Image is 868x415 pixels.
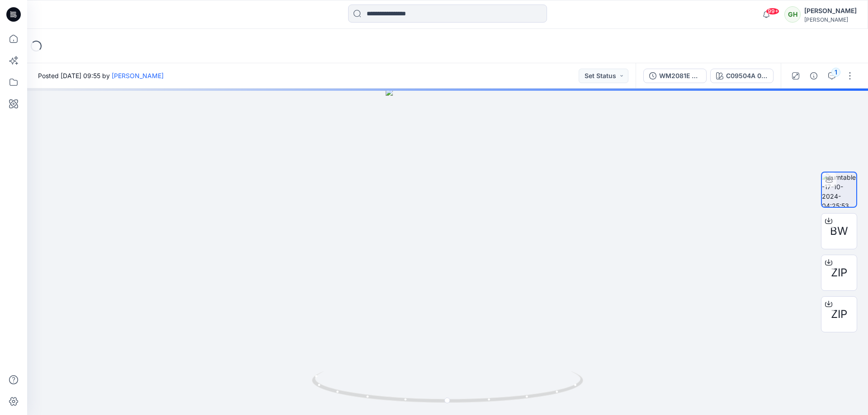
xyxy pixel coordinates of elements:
div: C09504A 01 CLASSY SKIN WINTER WHITE [726,71,768,81]
span: 99+ [766,8,779,15]
div: WM2081E BACK WALL NOTCH PJ_BACK WALL_COLORWAY_REV3 [659,71,701,81]
button: 1 [825,69,839,83]
a: [PERSON_NAME] [112,72,164,79]
span: Posted [DATE] 09:55 by [38,71,164,80]
span: BW [830,223,848,239]
div: 1 [831,68,840,77]
button: Details [807,69,821,83]
div: GH [784,6,801,23]
img: turntable-17-10-2024-04:25:53 [822,173,856,207]
div: [PERSON_NAME] [804,16,857,23]
span: ZIP [831,306,847,322]
div: [PERSON_NAME] [804,5,857,16]
button: C09504A 01 CLASSY SKIN WINTER WHITE [710,69,774,83]
button: WM2081E BACK WALL NOTCH PJ_BACK WALL_COLORWAY_REV3 [643,69,707,83]
span: ZIP [831,265,847,281]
